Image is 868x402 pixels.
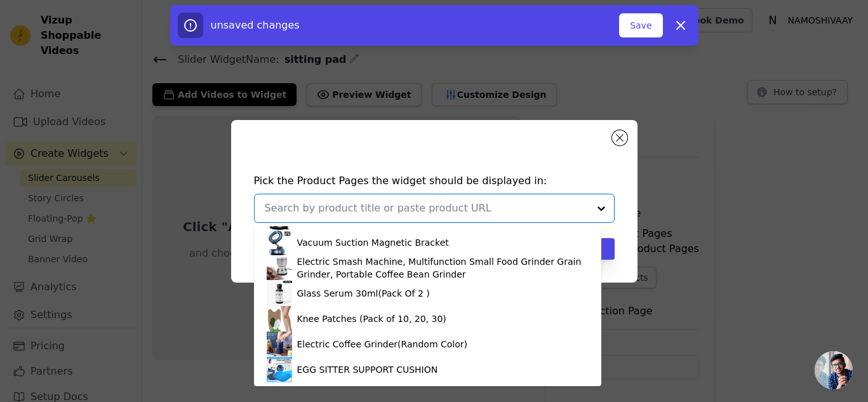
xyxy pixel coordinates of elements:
div: Glass Serum 30ml(Pack Of 2 ) [297,287,430,300]
img: product thumbnail [267,230,292,255]
input: Search by product title or paste product URL [265,201,589,216]
img: product thumbnail [267,332,292,357]
img: product thumbnail [267,357,292,382]
div: Electric Smash Machine, Multifunction Small Food Grinder Grain Grinder, Portable Coffee Bean Grinder [297,255,589,281]
div: EGG SITTER SUPPORT CUSHION [297,363,438,376]
div: Electric Coffee Grinder(Random Color) [297,338,468,351]
div: Vacuum Suction Magnetic Bracket [297,236,449,249]
button: Save [619,13,662,37]
button: Close modal [612,130,627,145]
img: product thumbnail [267,281,292,306]
span: unsaved changes [211,19,300,31]
h4: Pick the Product Pages the widget should be displayed in: [254,173,615,189]
a: Open chat [815,351,853,389]
img: product thumbnail [267,255,292,281]
img: product thumbnail [267,306,292,332]
div: Knee Patches (Pack of 10, 20, 30) [297,312,446,325]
